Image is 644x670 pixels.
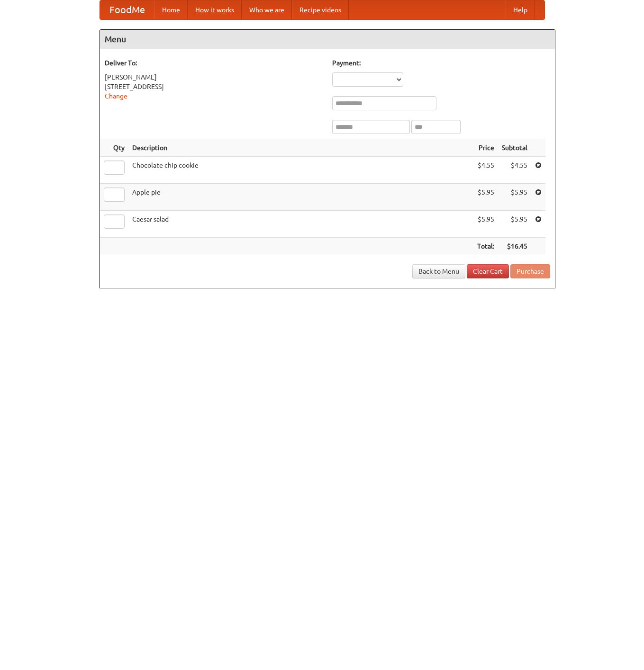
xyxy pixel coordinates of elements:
[100,139,128,157] th: Qty
[506,0,535,19] a: Help
[498,184,531,211] td: $5.95
[473,238,498,255] th: Total:
[128,139,473,157] th: Description
[332,58,550,68] h5: Payment:
[242,0,292,19] a: Who we are
[128,184,473,211] td: Apple pie
[128,211,473,238] td: Caesar salad
[100,0,154,19] a: FoodMe
[498,211,531,238] td: $5.95
[105,92,127,100] a: Change
[473,211,498,238] td: $5.95
[292,0,349,19] a: Recipe videos
[412,264,465,278] a: Back to Menu
[188,0,242,19] a: How it works
[467,264,509,278] a: Clear Cart
[105,58,323,68] h5: Deliver To:
[105,82,323,91] div: [STREET_ADDRESS]
[154,0,188,19] a: Home
[105,72,323,82] div: [PERSON_NAME]
[510,264,550,278] button: Purchase
[473,184,498,211] td: $5.95
[128,157,473,184] td: Chocolate chip cookie
[473,157,498,184] td: $4.55
[498,238,531,255] th: $16.45
[473,139,498,157] th: Price
[498,139,531,157] th: Subtotal
[100,30,555,49] h4: Menu
[498,157,531,184] td: $4.55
